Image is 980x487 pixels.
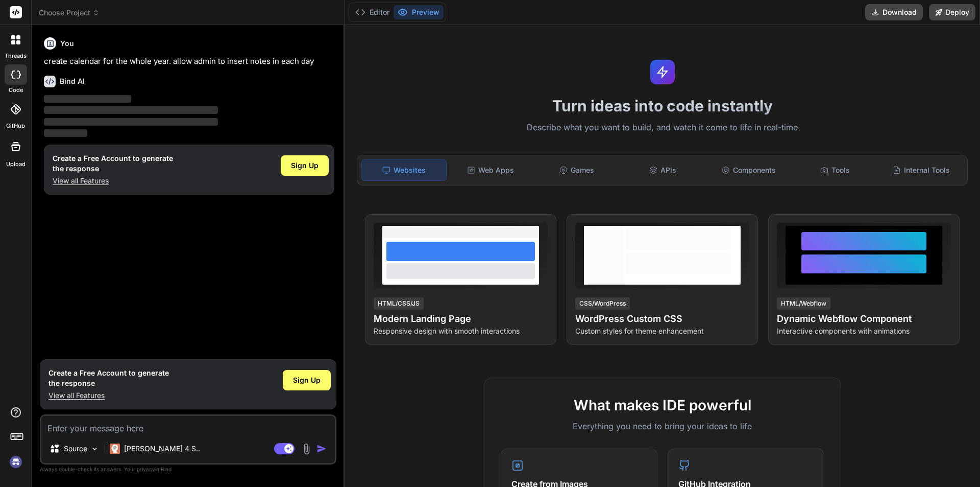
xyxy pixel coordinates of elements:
[777,297,830,310] div: HTML/Webflow
[777,326,951,336] p: Interactive components with animations
[707,159,791,181] div: Components
[575,312,749,326] h4: WordPress Custom CSS
[865,4,923,20] button: Download
[137,466,155,472] span: privacy
[291,160,318,171] span: Sign Up
[48,368,169,388] h1: Create a Free Account to generate the response
[40,465,336,474] p: Always double-check its answers. Your in Bind
[575,297,630,310] div: CSS/WordPress
[793,159,877,181] div: Tools
[501,420,824,432] p: Everything you need to bring your ideas to life
[361,159,447,181] div: Websites
[60,38,74,49] h6: You
[110,444,120,454] img: Claude 4 Sonnet
[621,159,705,181] div: APIs
[124,444,200,454] p: [PERSON_NAME] 4 S..
[9,86,23,95] label: code
[48,390,169,401] p: View all Features
[575,326,749,336] p: Custom styles for theme enhancement
[60,76,85,86] h6: Bind AI
[449,159,533,181] div: Web Apps
[535,159,619,181] div: Games
[53,176,173,186] p: View all Features
[929,4,975,20] button: Deploy
[374,297,424,310] div: HTML/CSS/JS
[6,160,26,169] label: Upload
[394,5,444,19] button: Preview
[44,106,218,114] span: ‌
[777,312,951,326] h4: Dynamic Webflow Component
[44,56,334,67] p: create calendar for the whole year. allow admin to insert notes in each day
[501,395,824,416] h2: What makes IDE powerful
[879,159,963,181] div: Internal Tools
[90,445,99,453] img: Pick Models
[351,97,974,115] h1: Turn ideas into code instantly
[374,312,548,326] h4: Modern Landing Page
[7,453,24,471] img: signin
[53,153,173,174] h1: Create a Free Account to generate the response
[64,444,87,454] p: Source
[351,121,974,134] p: Describe what you want to build, and watch it come to life in real-time
[374,326,548,336] p: Responsive design with smooth interactions
[316,444,327,454] img: icon
[44,129,87,137] span: ‌
[293,375,321,385] span: Sign Up
[6,122,25,130] label: GitHub
[44,118,218,126] span: ‌
[351,5,394,19] button: Editor
[44,95,131,103] span: ‌
[5,52,27,60] label: threads
[39,8,100,18] span: Choose Project
[301,443,312,455] img: attachment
